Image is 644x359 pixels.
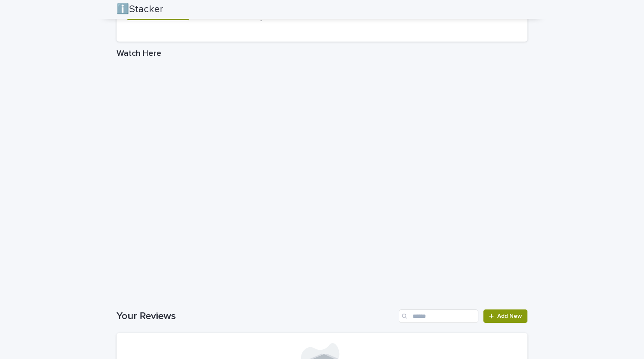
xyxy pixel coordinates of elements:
h1: Your Reviews [117,310,395,322]
h1: Watch Here [117,48,527,58]
span: Add New [497,313,522,319]
a: Add New [483,309,527,323]
iframe: Watch Here [117,62,527,293]
p: - [260,16,384,25]
input: Search [399,309,478,323]
h2: ℹ️Stacker [117,3,163,16]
